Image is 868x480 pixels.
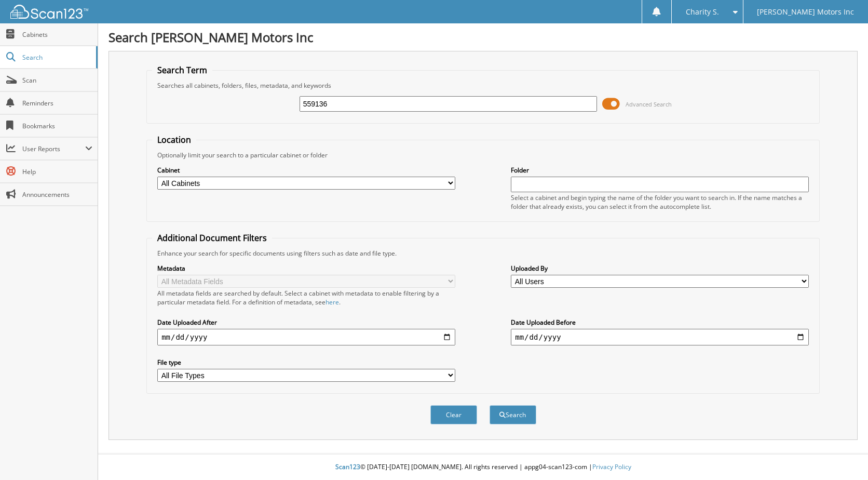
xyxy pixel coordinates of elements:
[22,99,92,108] span: Reminders
[757,9,854,15] span: [PERSON_NAME] Motors Inc
[157,329,455,345] input: start
[335,462,360,471] span: Scan123
[152,249,814,258] div: Enhance your search for specific documents using filters such as date and file type.
[157,166,455,175] label: Cabinet
[592,462,631,471] a: Privacy Policy
[157,289,455,306] div: All metadata fields are searched by default. Select a cabinet with metadata to enable filtering b...
[152,81,814,90] div: Searches all cabinets, folders, files, metadata, and keywords
[152,151,814,159] div: Optionally limit your search to a particular cabinet or folder
[626,100,672,108] span: Advanced Search
[22,144,85,153] span: User Reports
[511,329,809,345] input: end
[325,298,339,306] a: here
[511,193,809,211] div: Select a cabinet and begin typing the name of the folder you want to search in. If the name match...
[686,9,719,15] span: Charity S.
[511,264,809,273] label: Uploaded By
[511,166,809,175] label: Folder
[816,430,868,480] iframe: Chat Widget
[430,405,477,424] button: Clear
[157,358,455,367] label: File type
[98,455,868,480] div: © [DATE]-[DATE] [DOMAIN_NAME]. All rights reserved | appg04-scan123-com |
[511,318,809,327] label: Date Uploaded Before
[22,53,91,62] span: Search
[22,167,92,176] span: Help
[157,264,455,273] label: Metadata
[152,134,196,145] legend: Location
[108,29,858,46] h1: Search [PERSON_NAME] Motors Inc
[22,76,92,85] span: Scan
[152,64,212,76] legend: Search Term
[22,30,92,39] span: Cabinets
[10,5,88,19] img: scan123-logo-white.svg
[490,405,536,424] button: Search
[22,190,92,199] span: Announcements
[152,232,272,244] legend: Additional Document Filters
[157,318,455,327] label: Date Uploaded After
[22,122,92,130] span: Bookmarks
